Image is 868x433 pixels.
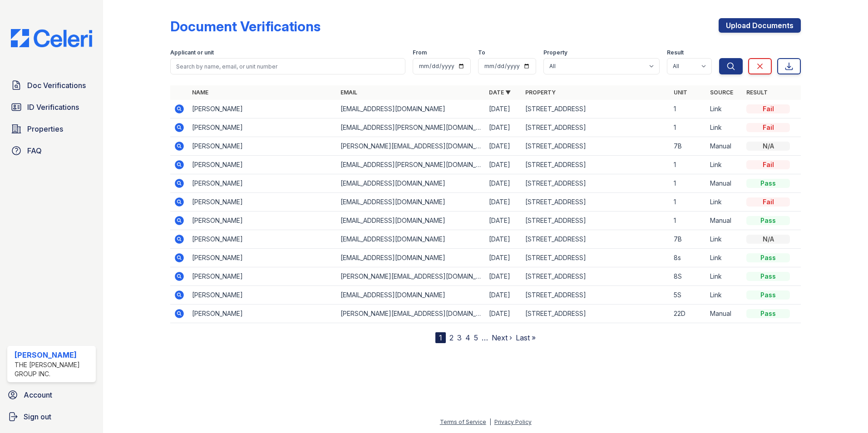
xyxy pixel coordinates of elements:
[706,137,743,156] td: Manual
[670,230,706,249] td: 7B
[457,333,462,342] a: 3
[465,333,470,342] a: 4
[485,174,522,193] td: [DATE]
[522,100,670,118] td: [STREET_ADDRESS]
[706,100,743,118] td: Link
[15,349,92,360] div: [PERSON_NAME]
[188,286,337,305] td: [PERSON_NAME]
[525,89,556,96] a: Property
[337,286,485,305] td: [EMAIL_ADDRESS][DOMAIN_NAME]
[188,267,337,286] td: [PERSON_NAME]
[706,174,743,193] td: Manual
[746,89,768,96] a: Result
[188,305,337,323] td: [PERSON_NAME]
[440,418,486,425] a: Terms of Service
[4,386,99,404] a: Account
[170,58,405,74] input: Search by name, email, or unit number
[7,120,96,138] a: Properties
[706,156,743,174] td: Link
[7,98,96,116] a: ID Verifications
[7,76,96,94] a: Doc Verifications
[670,249,706,267] td: 8s
[340,89,357,96] a: Email
[485,267,522,286] td: [DATE]
[746,309,790,318] div: Pass
[337,156,485,174] td: [EMAIL_ADDRESS][PERSON_NAME][DOMAIN_NAME]
[337,212,485,230] td: [EMAIL_ADDRESS][DOMAIN_NAME]
[746,272,790,281] div: Pass
[482,332,488,343] span: …
[543,49,567,56] label: Property
[188,174,337,193] td: [PERSON_NAME]
[746,179,790,188] div: Pass
[188,118,337,137] td: [PERSON_NAME]
[485,156,522,174] td: [DATE]
[24,411,51,422] span: Sign out
[188,193,337,212] td: [PERSON_NAME]
[15,360,92,379] div: The [PERSON_NAME] Group Inc.
[706,212,743,230] td: Manual
[192,89,208,96] a: Name
[522,137,670,156] td: [STREET_ADDRESS]
[4,29,99,47] img: CE_Logo_Blue-a8612792a0a2168367f1c8372b55b34899dd931a85d93a1a3d3e32e68fde9ad4.png
[746,216,790,225] div: Pass
[337,267,485,286] td: [PERSON_NAME][EMAIL_ADDRESS][DOMAIN_NAME]
[485,100,522,118] td: [DATE]
[485,137,522,156] td: [DATE]
[670,118,706,137] td: 1
[188,249,337,267] td: [PERSON_NAME]
[522,193,670,212] td: [STREET_ADDRESS]
[337,118,485,137] td: [EMAIL_ADDRESS][PERSON_NAME][DOMAIN_NAME]
[170,49,214,56] label: Applicant or unit
[24,389,52,400] span: Account
[522,212,670,230] td: [STREET_ADDRESS]
[670,100,706,118] td: 1
[670,305,706,323] td: 22D
[337,249,485,267] td: [EMAIL_ADDRESS][DOMAIN_NAME]
[485,212,522,230] td: [DATE]
[337,193,485,212] td: [EMAIL_ADDRESS][DOMAIN_NAME]
[337,305,485,323] td: [PERSON_NAME][EMAIL_ADDRESS][DOMAIN_NAME]
[485,286,522,305] td: [DATE]
[522,305,670,323] td: [STREET_ADDRESS]
[522,267,670,286] td: [STREET_ADDRESS]
[706,305,743,323] td: Manual
[485,249,522,267] td: [DATE]
[746,104,790,113] div: Fail
[489,89,511,96] a: Date ▼
[706,118,743,137] td: Link
[670,156,706,174] td: 1
[27,80,86,91] span: Doc Verifications
[746,253,790,262] div: Pass
[670,286,706,305] td: 5S
[188,230,337,249] td: [PERSON_NAME]
[485,305,522,323] td: [DATE]
[746,160,790,169] div: Fail
[719,18,801,33] a: Upload Documents
[7,142,96,160] a: FAQ
[522,249,670,267] td: [STREET_ADDRESS]
[188,212,337,230] td: [PERSON_NAME]
[522,118,670,137] td: [STREET_ADDRESS]
[27,145,42,156] span: FAQ
[522,230,670,249] td: [STREET_ADDRESS]
[413,49,427,56] label: From
[522,174,670,193] td: [STREET_ADDRESS]
[706,193,743,212] td: Link
[670,212,706,230] td: 1
[4,408,99,426] a: Sign out
[670,137,706,156] td: 7B
[516,333,536,342] a: Last »
[188,137,337,156] td: [PERSON_NAME]
[485,230,522,249] td: [DATE]
[337,174,485,193] td: [EMAIL_ADDRESS][DOMAIN_NAME]
[667,49,684,56] label: Result
[522,286,670,305] td: [STREET_ADDRESS]
[674,89,687,96] a: Unit
[746,142,790,151] div: N/A
[492,333,512,342] a: Next ›
[746,123,790,132] div: Fail
[485,118,522,137] td: [DATE]
[337,137,485,156] td: [PERSON_NAME][EMAIL_ADDRESS][DOMAIN_NAME]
